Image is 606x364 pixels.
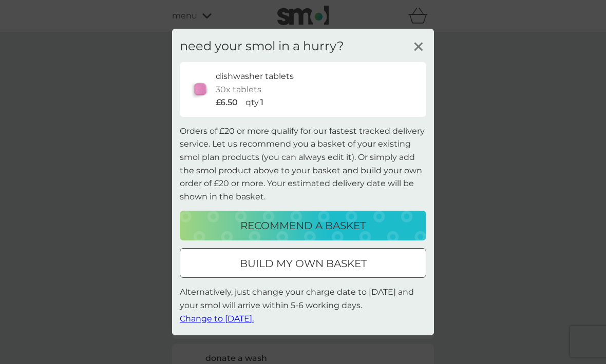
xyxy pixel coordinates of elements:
p: qty [245,96,259,109]
p: dishwasher tablets [216,70,294,83]
p: Alternatively, just change your charge date to [DATE] and your smol will arrive within 5-6 workin... [180,286,426,325]
button: Change to [DATE]. [180,312,254,325]
p: recommend a basket [240,217,366,234]
p: build my own basket [240,255,367,272]
button: build my own basket [180,248,426,278]
p: 30x tablets [216,83,261,96]
p: £6.50 [216,96,238,109]
p: 1 [260,96,263,109]
p: Orders of £20 or more qualify for our fastest tracked delivery service. Let us recommend you a ba... [180,125,426,204]
h3: need your smol in a hurry? [180,39,344,54]
button: recommend a basket [180,211,426,240]
span: Change to [DATE]. [180,313,254,323]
